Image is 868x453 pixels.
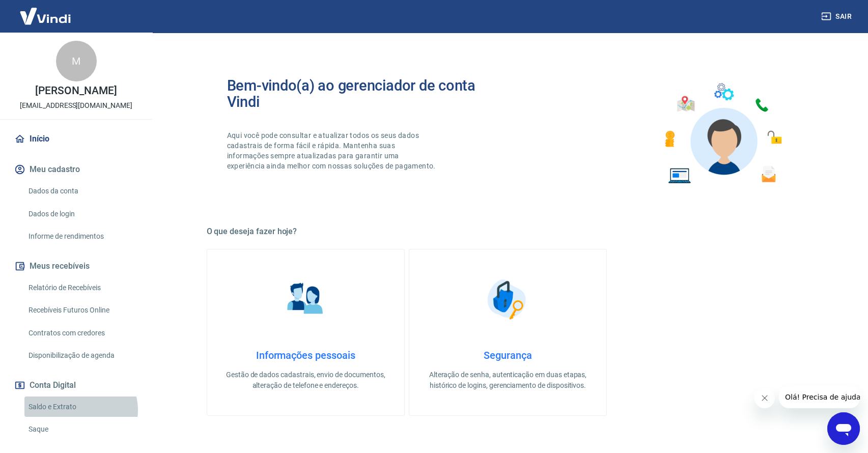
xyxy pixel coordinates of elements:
[207,249,405,416] a: Informações pessoaisInformações pessoaisGestão de dados cadastrais, envio de documentos, alteraçã...
[24,323,140,344] a: Contratos com credores
[24,226,140,247] a: Informe de rendimentos
[207,227,809,237] h5: O que deseja fazer hoje?
[819,7,856,26] button: Sair
[24,204,140,224] a: Dados de login
[223,349,388,361] h4: Informações pessoais
[12,128,140,150] a: Início
[754,388,775,408] iframe: Fechar mensagem
[656,77,789,190] img: Imagem de um avatar masculino com diversos icones exemplificando as funcionalidades do gerenciado...
[426,370,590,391] p: Alteração de senha, autenticação em duas etapas, histórico de logins, gerenciamento de dispositivos.
[12,374,140,397] button: Conta Digital
[482,274,533,325] img: Segurança
[280,274,331,325] img: Informações pessoais
[12,1,78,32] img: Vindi
[56,41,97,81] div: M
[227,77,508,110] h2: Bem-vindo(a) ao gerenciador de conta Vindi
[827,412,860,445] iframe: Botão para abrir a janela de mensagens
[24,300,140,321] a: Recebíveis Futuros Online
[35,86,117,96] p: [PERSON_NAME]
[24,277,140,298] a: Relatório de Recebíveis
[426,349,590,361] h4: Segurança
[409,249,607,416] a: SegurançaSegurançaAlteração de senha, autenticação em duas etapas, histórico de logins, gerenciam...
[12,255,140,277] button: Meus recebíveis
[24,419,140,440] a: Saque
[223,370,388,391] p: Gestão de dados cadastrais, envio de documentos, alteração de telefone e endereços.
[779,386,860,408] iframe: Mensagem da empresa
[20,100,132,111] p: [EMAIL_ADDRESS][DOMAIN_NAME]
[24,397,140,417] a: Saldo e Extrato
[12,158,140,181] button: Meu cadastro
[6,7,86,15] span: Olá! Precisa de ajuda?
[24,181,140,202] a: Dados da conta
[24,345,140,366] a: Disponibilização de agenda
[227,130,438,171] p: Aqui você pode consultar e atualizar todos os seus dados cadastrais de forma fácil e rápida. Mant...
